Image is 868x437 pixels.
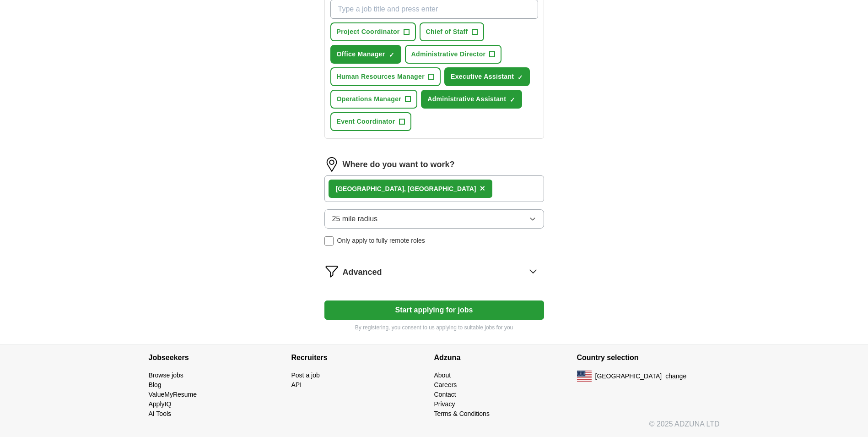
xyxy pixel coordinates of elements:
[427,94,506,104] span: Administrative Assistant
[337,94,402,104] span: Operations Manager
[149,410,172,417] a: AI Tools
[330,90,418,109] button: Operations Manager
[324,264,339,279] img: filter
[518,74,523,81] span: ✓
[577,345,720,371] h4: Country selection
[451,72,514,82] span: Executive Assistant
[337,27,400,37] span: Project Coordinator
[141,419,727,437] div: © 2025 ADZUNA LTD
[665,371,686,381] button: change
[434,381,457,388] a: Careers
[330,22,416,41] button: Project Coordinator
[332,213,378,224] span: 25 mile radius
[426,27,468,37] span: Chief of Staff
[405,45,502,64] button: Administrative Director
[149,381,162,388] a: Blog
[330,67,441,86] button: Human Resources Manager
[434,391,456,398] a: Contact
[337,236,425,246] span: Only apply to fully remote roles
[324,236,334,246] input: Only apply to fully remote roles
[330,45,401,64] button: Office Manager✓
[577,371,592,382] img: US flag
[330,112,411,131] button: Event Coordinator
[389,51,394,59] span: ✓
[421,90,522,109] button: Administrative Assistant✓
[149,400,172,408] a: ApplyIQ
[444,67,530,86] button: Executive Assistant✓
[411,49,486,59] span: Administrative Director
[480,183,485,193] span: ×
[595,371,662,381] span: [GEOGRAPHIC_DATA]
[336,185,476,192] strong: [GEOGRAPHIC_DATA], [GEOGRAPHIC_DATA]
[291,371,320,379] a: Post a job
[343,266,382,279] span: Advanced
[324,323,544,332] p: By registering, you consent to us applying to suitable jobs for you
[337,72,425,82] span: Human Resources Manager
[480,182,485,196] button: ×
[291,381,302,388] a: API
[434,400,455,408] a: Privacy
[337,49,385,59] span: Office Manager
[420,22,484,41] button: Chief of Staff
[434,371,451,379] a: About
[324,300,544,320] button: Start applying for jobs
[324,209,544,229] button: 25 mile radius
[324,157,339,172] img: location.png
[149,371,183,379] a: Browse jobs
[337,117,395,126] span: Event Coordinator
[510,96,515,104] span: ✓
[434,410,490,417] a: Terms & Conditions
[149,391,197,398] a: ValueMyResume
[343,158,455,171] label: Where do you want to work?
